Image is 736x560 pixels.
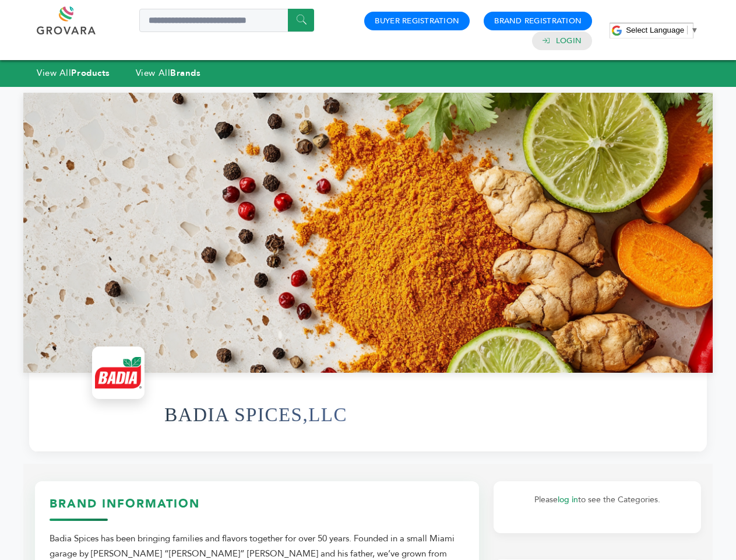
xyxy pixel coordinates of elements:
span: ▼ [691,26,698,34]
strong: Products [71,67,110,79]
a: Login [556,36,582,46]
input: Search a product or brand... [139,9,314,32]
img: BADIA SPICES,LLC Logo [95,349,142,396]
a: View AllBrands [136,67,201,79]
span: Select Language [626,26,684,34]
a: Select Language​ [626,26,698,34]
a: Brand Registration [494,16,582,26]
a: log in [558,494,578,505]
strong: Brands [170,67,200,79]
a: Buyer Registration [375,16,459,26]
h1: BADIA SPICES,LLC [164,386,347,443]
p: Please to see the Categories. [505,493,689,507]
h3: Brand Information [50,496,464,521]
a: View AllProducts [37,67,110,79]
